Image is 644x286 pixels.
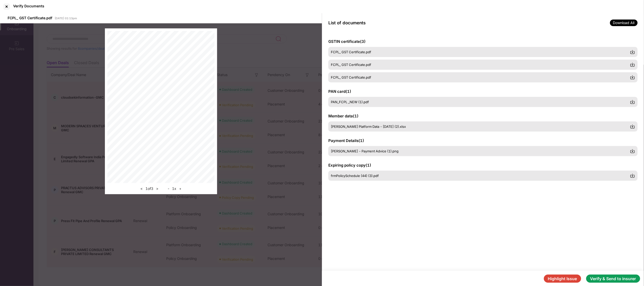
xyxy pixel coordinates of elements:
img: svg+xml;base64,PHN2ZyBpZD0iRG93bmxvYWQtMzJ4MzIiIHhtbG5zPSJodHRwOi8vd3d3LnczLm9yZy8yMDAwL3N2ZyIgd2... [630,75,635,80]
div: 1 x [166,186,183,192]
span: FCPL_ GST Certificate.pdf [331,75,371,79]
span: [PERSON_NAME] Platform Data - [DATE] (2).xlsx [331,124,406,129]
span: PAN_FCPL _NEW (1).pdf [331,100,369,104]
span: [PERSON_NAME] - Payment Advice (1).png [331,149,399,153]
button: Highlight Issue [544,275,581,283]
img: svg+xml;base64,PHN2ZyBpZD0iRG93bmxvYWQtMzJ4MzIiIHhtbG5zPSJodHRwOi8vd3d3LnczLm9yZy8yMDAwL3N2ZyIgd2... [630,149,635,154]
div: Verify Documents [13,4,44,8]
span: Download All [610,20,638,26]
span: Payment Details ( 1 ) [328,138,364,143]
span: PAN card ( 1 ) [328,89,351,94]
img: svg+xml;base64,PHN2ZyBpZD0iRG93bmxvYWQtMzJ4MzIiIHhtbG5zPSJodHRwOi8vd3d3LnczLm9yZy8yMDAwL3N2ZyIgd2... [630,173,635,178]
span: List of documents [328,20,366,25]
span: FCPL_ GST Certificate.pdf [8,16,52,20]
span: FCPL_ GST Certificate.pdf [331,50,371,54]
span: Expiring policy copy ( 1 ) [328,163,371,168]
div: 1 of 3 [139,186,160,192]
span: Member data ( 1 ) [328,114,358,118]
button: Verify & Send to insurer [586,275,640,283]
img: svg+xml;base64,PHN2ZyBpZD0iRG93bmxvYWQtMzJ4MzIiIHhtbG5zPSJodHRwOi8vd3d3LnczLm9yZy8yMDAwL3N2ZyIgd2... [630,99,635,104]
button: - [166,186,171,192]
button: + [178,186,183,192]
span: FCPL_ GST Certificate.pdf [331,63,371,67]
span: GSTIN certificate ( 3 ) [328,39,366,44]
span: frmPolicySchedule (44) (3).pdf [331,174,379,178]
img: svg+xml;base64,PHN2ZyBpZD0iRG93bmxvYWQtMzJ4MzIiIHhtbG5zPSJodHRwOi8vd3d3LnczLm9yZy8yMDAwL3N2ZyIgd2... [630,49,635,55]
img: svg+xml;base64,PHN2ZyBpZD0iRG93bmxvYWQtMzJ4MzIiIHhtbG5zPSJodHRwOi8vd3d3LnczLm9yZy8yMDAwL3N2ZyIgd2... [630,124,635,129]
span: [DATE] 01:13pm [55,16,77,20]
button: < [139,186,144,192]
img: svg+xml;base64,PHN2ZyBpZD0iRG93bmxvYWQtMzJ4MzIiIHhtbG5zPSJodHRwOi8vd3d3LnczLm9yZy8yMDAwL3N2ZyIgd2... [630,62,635,67]
button: > [155,186,160,192]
